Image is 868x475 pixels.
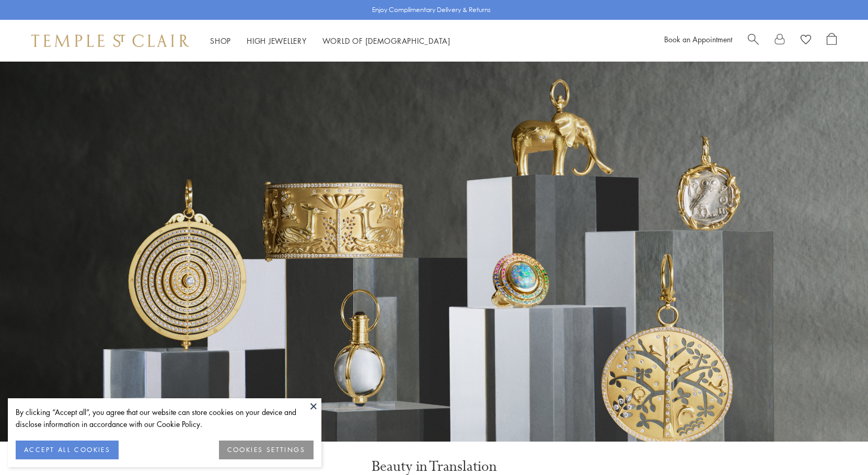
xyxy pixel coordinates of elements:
[219,441,314,459] button: COOKIES SETTINGS
[210,35,231,46] a: ShopShop
[816,426,858,465] iframe: Gorgias live chat messenger
[748,33,759,49] a: Search
[664,34,732,44] a: Book an Appointment
[322,35,450,46] a: World of [DEMOGRAPHIC_DATA]World of [DEMOGRAPHIC_DATA]
[210,34,450,47] nav: Main navigation
[827,33,837,49] a: Open Shopping Bag
[801,33,811,49] a: View Wishlist
[16,441,119,459] button: ACCEPT ALL COOKIES
[372,5,491,15] p: Enjoy Complimentary Delivery & Returns
[247,35,307,46] a: High JewelleryHigh Jewellery
[31,34,189,47] img: Temple St. Clair
[16,406,314,430] div: By clicking “Accept all”, you agree that our website can store cookies on your device and disclos...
